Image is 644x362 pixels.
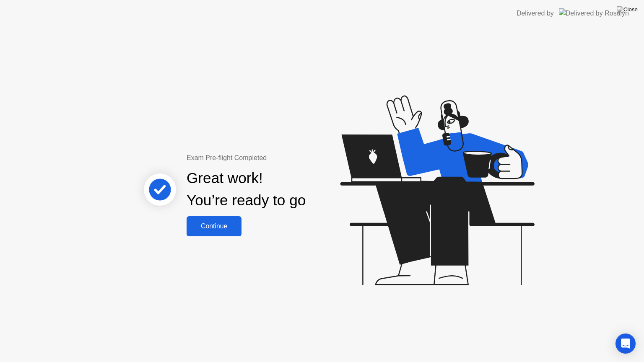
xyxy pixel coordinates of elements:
[559,8,629,18] img: Delivered by Rosalyn
[617,6,638,13] img: Close
[187,167,306,212] div: Great work! You’re ready to go
[189,222,239,230] div: Continue
[517,8,554,18] div: Delivered by
[615,334,636,354] div: Open Intercom Messenger
[187,153,360,163] div: Exam Pre-flight Completed
[187,216,241,236] button: Continue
